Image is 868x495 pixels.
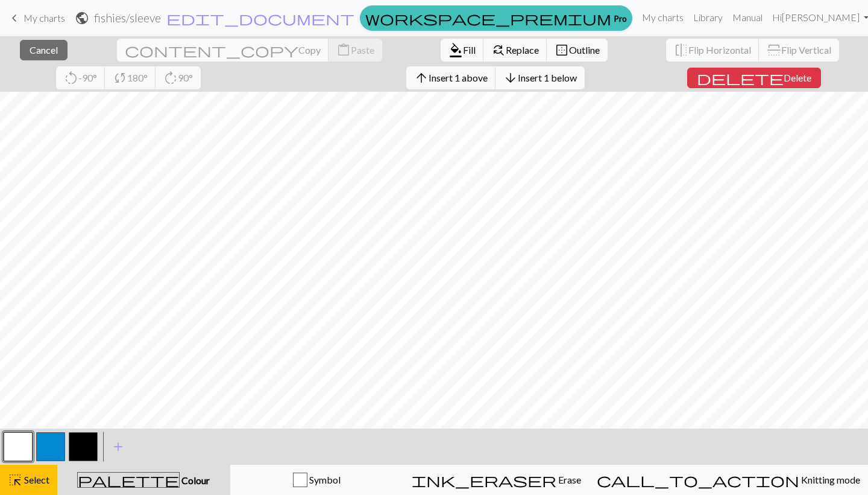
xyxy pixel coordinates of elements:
span: Knitting mode [799,474,860,485]
span: Insert 1 above [429,72,488,83]
button: Symbol [230,465,404,495]
span: 180° [127,72,148,83]
span: -90° [78,72,97,83]
a: My charts [637,5,688,30]
a: Pro [360,5,632,31]
span: Erase [556,474,581,485]
span: border_outer [555,42,569,59]
span: find_replace [491,42,506,59]
button: 90° [156,66,201,89]
span: Flip Vertical [781,44,831,56]
button: Colour [57,465,230,495]
span: workspace_premium [365,10,611,27]
span: Cancel [30,44,58,56]
h2: fishies / sleeve [94,11,161,25]
span: rotate_right [163,69,178,86]
span: Outline [569,44,600,56]
span: format_color_fill [448,42,463,59]
button: Replace [483,39,547,62]
span: Colour [180,474,210,486]
button: Delete [687,68,821,88]
button: Fill [441,39,484,62]
button: Flip Vertical [759,39,839,62]
span: Fill [463,44,476,56]
span: Replace [506,44,539,56]
span: highlight_alt [8,471,22,488]
span: keyboard_arrow_left [7,10,22,27]
button: Erase [404,465,589,495]
span: Symbol [307,474,341,485]
span: My charts [24,12,65,24]
span: flip [674,42,688,59]
span: public [75,10,89,27]
button: Copy [117,39,329,62]
button: Flip Horizontal [666,39,759,62]
a: My charts [7,8,65,28]
span: arrow_downward [503,69,518,86]
span: delete [697,69,784,86]
span: call_to_action [597,471,799,488]
button: Insert 1 below [495,66,585,89]
span: edit_document [166,10,354,27]
span: Delete [784,72,811,83]
span: content_copy [125,42,298,59]
button: 180° [105,66,156,89]
span: arrow_upward [414,69,429,86]
a: Library [688,5,728,30]
span: Copy [298,44,321,56]
span: sync [113,69,127,86]
span: flip [766,43,782,57]
button: Outline [547,39,608,62]
button: Insert 1 above [406,66,496,89]
button: Knitting mode [589,465,868,495]
button: Cancel [20,40,68,60]
a: Manual [728,5,767,30]
span: ink_eraser [412,471,556,488]
button: -90° [56,66,105,89]
span: Select [22,474,49,485]
span: rotate_left [64,69,78,86]
span: 90° [178,72,193,83]
span: Insert 1 below [518,72,577,83]
span: add [111,438,125,455]
span: Flip Horizontal [688,44,751,56]
span: palette [78,471,179,488]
